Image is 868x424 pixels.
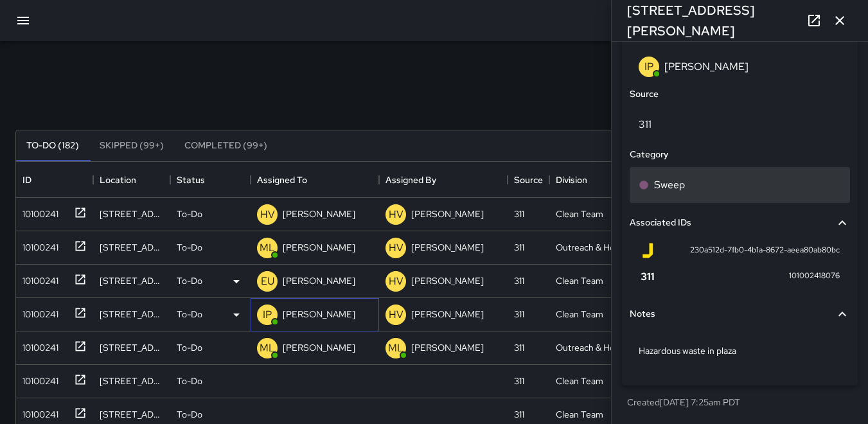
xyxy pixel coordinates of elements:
div: 1201 Market Street [100,241,164,254]
div: Clean Team [556,408,603,421]
div: 422 Stevenson Street [100,308,164,321]
div: Location [93,162,170,198]
div: Outreach & Hospitality [556,241,623,254]
div: Clean Team [556,308,603,321]
div: 48 5th Street [100,408,164,421]
p: HV [389,240,403,256]
div: Clean Team [556,208,603,220]
p: [PERSON_NAME] [411,208,484,220]
p: [PERSON_NAME] [411,308,484,321]
div: 311 [514,274,524,287]
p: [PERSON_NAME] [283,241,355,254]
div: Outreach & Hospitality [556,341,623,354]
div: Division [549,162,630,198]
div: 311 [514,375,524,387]
p: HV [389,307,403,322]
p: ML [260,240,275,256]
div: 10100241 [17,236,58,254]
div: Clean Team [556,274,603,287]
p: [PERSON_NAME] [283,274,355,287]
div: Source [514,162,543,198]
p: [PERSON_NAME] [411,241,484,254]
p: To-Do [177,341,202,354]
div: Assigned To [257,162,307,198]
div: Assigned By [385,162,436,198]
p: [PERSON_NAME] [283,208,355,220]
p: IP [263,307,272,322]
div: 311 [514,241,524,254]
button: To-Do (182) [16,130,89,161]
button: Skipped (99+) [89,130,174,161]
p: [PERSON_NAME] [283,308,355,321]
div: 10100241 [17,303,58,321]
div: 10100241 [17,269,58,287]
div: 10100241 [17,202,58,220]
div: Assigned By [379,162,508,198]
div: Assigned To [251,162,379,198]
div: 1185 Market Street [100,274,164,287]
p: HV [389,207,403,222]
p: ML [260,340,275,356]
div: 10100241 [17,403,58,421]
div: 10100241 [17,336,58,354]
p: To-Do [177,308,202,321]
button: Completed (99+) [174,130,278,161]
div: Clean Team [556,375,603,387]
div: 573 Minna Street [100,208,164,220]
p: To-Do [177,375,202,387]
p: To-Do [177,241,202,254]
div: Status [170,162,251,198]
p: ML [388,340,403,356]
div: 311 [514,341,524,354]
div: 1095 Mission Street [100,341,164,354]
div: 311 [514,308,524,321]
div: Location [100,162,136,198]
div: Status [177,162,205,198]
p: To-Do [177,208,202,220]
p: [PERSON_NAME] [283,341,355,354]
div: 1201 Market Street [100,375,164,387]
p: HV [260,207,275,222]
div: Division [556,162,587,198]
div: 311 [514,208,524,220]
p: HV [389,274,403,289]
div: Source [508,162,549,198]
p: To-Do [177,408,202,421]
p: [PERSON_NAME] [411,274,484,287]
p: [PERSON_NAME] [411,341,484,354]
div: ID [16,162,93,198]
div: 10100241 [17,369,58,387]
div: ID [22,162,31,198]
div: 311 [514,408,524,421]
p: EU [261,274,274,289]
p: To-Do [177,274,202,287]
